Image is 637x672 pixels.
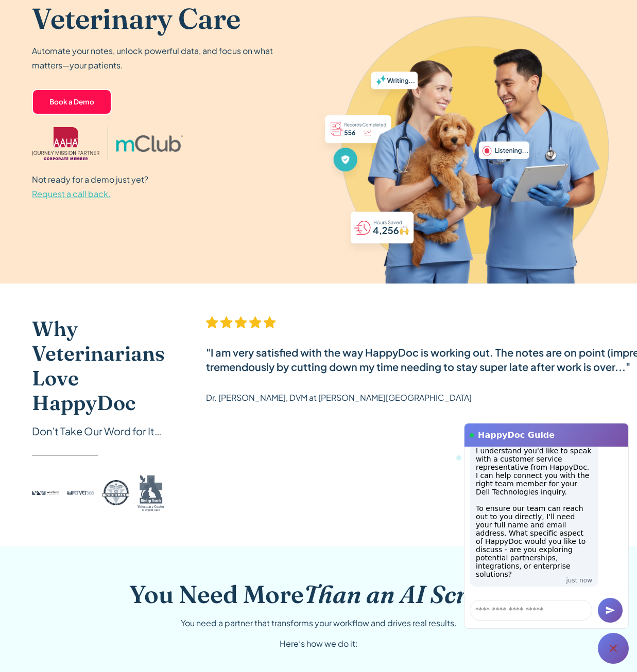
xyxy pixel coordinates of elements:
[32,472,59,514] img: Westbury
[67,472,94,514] img: PetVet 365 logo
[137,472,165,514] img: Bishop Ranch logo
[129,579,508,609] h2: You Need More .
[181,617,457,629] div: You need a partner that transforms your workflow and drives real results.
[456,455,461,461] div: Show slide 1 of 9
[32,188,111,199] span: Request a call back.
[206,391,472,405] p: Dr. [PERSON_NAME], DVM at [PERSON_NAME][GEOGRAPHIC_DATA]
[32,172,148,201] p: Not ready for a demo just yet?
[32,316,165,415] h2: Why Veterinarians Love HappyDoc
[304,579,502,609] span: Than an AI Scribe
[32,423,165,439] div: Don’t Take Our Word for It…
[116,135,182,152] img: mclub logo
[102,472,130,514] img: Woodlake logo
[280,638,358,650] div: Here’s how we do it:
[32,127,100,160] img: AAHA Advantage logo
[32,44,279,73] p: Automate your notes, unlock powerful data, and focus on what matters—your patients.
[32,89,112,115] a: Book a Demo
